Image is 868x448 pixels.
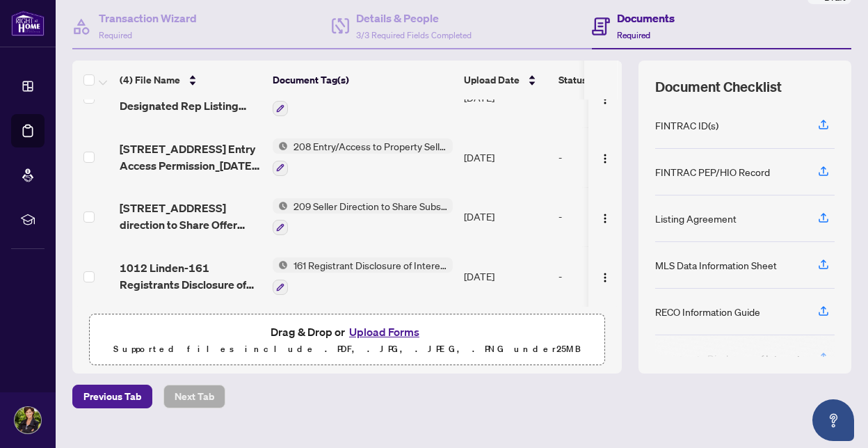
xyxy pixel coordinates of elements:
[558,209,666,224] div: -
[273,257,288,273] img: Status Icon
[120,72,180,88] span: (4) File Name
[11,10,45,36] img: logo
[655,304,760,319] div: RECO Information Guide
[600,153,611,164] img: Logo
[558,269,666,284] div: -
[273,138,453,176] button: Status Icon208 Entry/Access to Property Seller Acknowledgement
[356,10,472,26] h4: Details & People
[120,259,262,293] span: 1012 Linden-161 Registrants Disclosure of Interest - Disposition of Property - PropTx-OREA_[DATE]...
[273,198,288,214] img: Status Icon
[271,323,424,341] span: Drag & Drop or
[273,198,453,236] button: Status Icon209 Seller Direction to Share Substance of Offers
[90,314,604,366] span: Drag & Drop orUpload FormsSupported files include .PDF, .JPG, .JPEG, .PNG under25MB
[267,61,458,99] th: Document Tag(s)
[655,257,777,273] div: MLS Data Information Sheet
[163,385,225,408] button: Next Tab
[288,257,453,273] span: 161 Registrant Disclosure of Interest - Disposition ofProperty
[99,30,132,40] span: Required
[15,407,41,433] img: Profile Icon
[655,164,770,179] div: FINTRAC PEP/HIO Record
[594,205,616,227] button: Logo
[594,146,616,168] button: Logo
[288,138,453,154] span: 208 Entry/Access to Property Seller Acknowledgement
[458,61,553,99] th: Upload Date
[600,213,611,224] img: Logo
[273,257,453,295] button: Status Icon161 Registrant Disclosure of Interest - Disposition ofProperty
[655,211,737,226] div: Listing Agreement
[83,385,141,408] span: Previous Tab
[617,10,675,26] h4: Documents
[464,72,520,88] span: Upload Date
[600,272,611,283] img: Logo
[99,10,197,26] h4: Transaction Wizard
[558,72,587,88] span: Status
[114,61,267,99] th: (4) File Name
[655,77,782,97] span: Document Checklist
[120,141,262,174] span: [STREET_ADDRESS] Entry Access Permission_[DATE] 17_22_04.pdf
[273,138,288,154] img: Status Icon
[812,399,854,441] button: Open asap
[98,341,596,358] p: Supported files include .PDF, .JPG, .JPEG, .PNG under 25 MB
[288,198,453,214] span: 209 Seller Direction to Share Substance of Offers
[617,30,650,40] span: Required
[356,30,472,40] span: 3/3 Required Fields Completed
[558,150,666,165] div: -
[458,127,553,187] td: [DATE]
[458,246,553,306] td: [DATE]
[600,94,611,105] img: Logo
[594,265,616,287] button: Logo
[345,323,424,341] button: Upload Forms
[120,200,262,233] span: [STREET_ADDRESS] direction to Share Offer Info_[DATE] 17_23_00.pdf
[72,385,152,408] button: Previous Tab
[553,61,671,99] th: Status
[458,187,553,247] td: [DATE]
[655,118,718,133] div: FINTRAC ID(s)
